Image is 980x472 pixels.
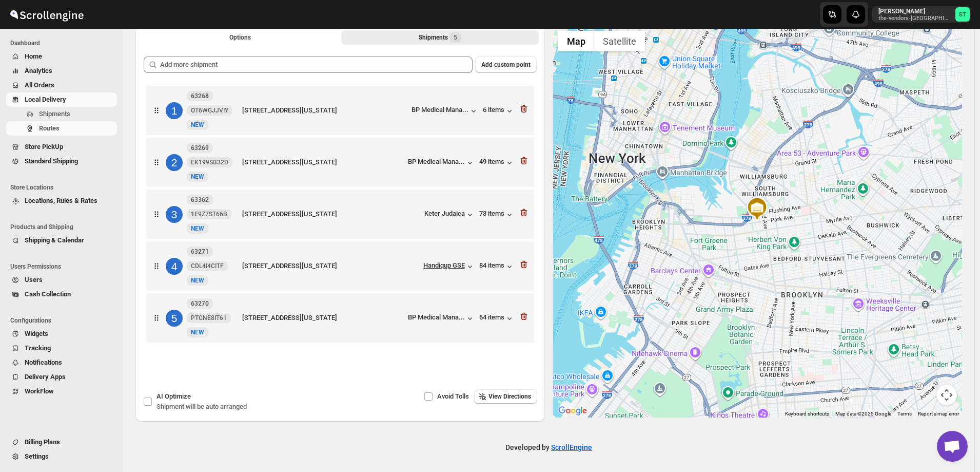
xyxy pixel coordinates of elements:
span: Tracking [25,344,51,352]
button: Show street map [558,31,594,51]
div: BP Medical Mana... [408,313,465,321]
span: View Directions [488,392,531,401]
div: 4 [166,258,183,275]
button: Keyboard shortcuts [785,410,829,418]
span: Billing Plans [25,438,60,446]
button: Shipping & Calendar [6,233,117,248]
button: Selected Shipments [341,30,539,45]
button: Widgets [6,327,117,341]
span: NEW [191,225,204,232]
a: Open this area in Google Maps (opens a new window) [556,404,590,418]
div: [STREET_ADDRESS][US_STATE] [242,261,419,271]
button: 6 items [483,106,515,116]
div: [STREET_ADDRESS][US_STATE] [242,209,420,219]
button: 84 items [479,261,515,272]
span: Store PickUp [25,143,63,150]
button: 73 items [479,210,515,220]
span: Options [229,33,251,42]
span: NEW [191,277,204,284]
button: View Directions [474,389,537,404]
span: Add custom point [481,61,531,69]
span: PTCNE8IT61 [191,314,227,322]
span: Local Delivery [25,96,66,103]
b: 63269 [191,144,209,152]
img: Google [556,404,590,418]
span: Shipment will be auto arranged [156,403,247,410]
button: Delivery Apps [6,370,117,384]
span: Cash Collection [25,290,71,298]
div: 5 [166,310,183,327]
span: NEW [191,173,204,180]
button: Cash Collection [6,287,117,301]
div: BP Medical Mana... [411,106,468,114]
div: 3 [166,206,183,223]
span: Standard Shipping [25,157,78,165]
div: 2 [166,154,183,171]
a: ScrollEngine [551,443,592,451]
span: Simcha Trieger [955,7,970,22]
span: Locations, Rules & Rates [25,197,97,204]
button: 64 items [479,313,515,324]
span: OT6WGJJVIY [191,106,228,115]
img: ScrollEngine [8,2,85,27]
button: All Orders [6,78,117,92]
span: Users [25,276,43,284]
span: Routes [39,124,60,132]
button: Settings [6,449,117,464]
button: Tracking [6,341,117,355]
span: Avoid Tolls [437,392,469,400]
span: NEW [191,329,204,336]
a: Report a map error [918,411,959,417]
button: Notifications [6,355,117,370]
span: Configurations [10,316,118,325]
span: Store Locations [10,183,118,192]
div: 563270PTCNE8IT61NewNEW[STREET_ADDRESS][US_STATE]BP Medical Mana...64 items [146,293,534,343]
a: Terms (opens in new tab) [897,411,912,417]
button: Billing Plans [6,435,117,449]
p: Developed by [505,442,592,452]
span: Shipments [39,110,70,118]
span: Home [25,52,42,60]
div: 3633621E9Z7ST66BNewNEW[STREET_ADDRESS][US_STATE]Keter Judaica73 items [146,190,534,239]
button: Shipments [6,107,117,121]
span: Notifications [25,358,62,366]
b: 63362 [191,196,209,203]
span: 1E9Z7ST66B [191,210,227,218]
button: Handiqup GSE [423,261,475,272]
span: Shipping & Calendar [25,236,84,244]
div: BP Medical Mana... [408,158,465,165]
div: 163268OT6WGJJVIYNewNEW[STREET_ADDRESS][US_STATE]BP Medical Mana...6 items [146,86,534,135]
span: All Orders [25,81,54,89]
span: Delivery Apps [25,373,66,381]
span: NEW [191,121,204,128]
button: All Route Options [142,30,339,45]
span: Settings [25,452,49,460]
text: ST [959,11,966,18]
button: 49 items [479,158,515,168]
button: Routes [6,121,117,136]
div: Keter Judaica [424,210,475,220]
b: 63270 [191,300,209,307]
button: Show satellite imagery [594,31,645,51]
button: Home [6,49,117,64]
span: Analytics [25,67,52,74]
b: 63271 [191,248,209,255]
div: Shipments [419,32,461,43]
button: User menu [872,6,971,23]
div: 1 [166,102,183,119]
span: WorkFlow [25,387,54,395]
input: Add more shipment [160,56,473,73]
span: Dashboard [10,39,118,47]
span: Widgets [25,330,48,337]
span: Products and Shipping [10,223,118,231]
div: [STREET_ADDRESS][US_STATE] [242,157,404,167]
button: Map camera controls [936,385,957,405]
span: CDL4I4CITF [191,262,224,270]
div: 263269EK199SB32DNewNEW[STREET_ADDRESS][US_STATE]BP Medical Mana...49 items [146,138,534,187]
div: [STREET_ADDRESS][US_STATE] [242,105,407,116]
